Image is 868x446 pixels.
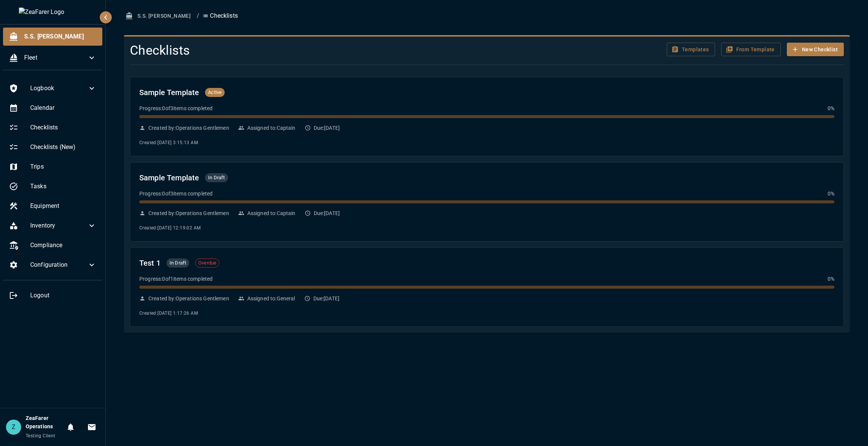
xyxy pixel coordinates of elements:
[3,256,102,274] div: Configuration
[139,275,213,283] p: Progress: 0 of 1 items completed
[314,209,340,217] p: Due: [DATE]
[313,295,340,302] p: Due: [DATE]
[205,174,228,181] span: In Draft
[30,241,96,250] span: Compliance
[30,201,96,211] span: Equipment
[314,124,340,132] p: Due: [DATE]
[828,105,834,112] p: 0 %
[148,295,229,302] p: Created by: Operations Gentlemen
[3,197,102,215] div: Equipment
[139,172,199,184] h2: Sample Template
[828,275,834,283] p: 0 %
[84,420,99,435] button: Invitations
[3,286,102,305] div: Logout
[202,11,238,20] p: Checklists
[3,118,102,137] div: Checklists
[30,123,96,132] span: Checklists
[3,138,102,156] div: Checklists (New)
[26,414,63,431] h6: ZeaFarer Operations
[148,209,229,217] p: Created by: Operations Gentlemen
[139,257,160,269] h2: Test 1
[63,420,78,435] button: Notifications
[148,124,229,132] p: Created by: Operations Gentlemen
[19,8,87,17] img: ZeaFarer Logo
[24,53,87,62] span: Fleet
[721,43,781,57] button: From Template
[24,32,96,41] span: S.S. [PERSON_NAME]
[3,99,102,117] div: Calendar
[3,49,102,67] div: Fleet
[26,433,56,438] span: Testing Client
[139,86,199,98] h2: Sample Template
[139,105,213,112] p: Progress: 0 of 3 items completed
[3,79,102,97] div: Logbook
[30,84,87,93] span: Logbook
[30,182,96,191] span: Tasks
[139,225,200,231] span: Created: [DATE] 12:19:02 AM
[828,190,834,197] p: 0 %
[30,291,96,300] span: Logout
[167,259,189,267] span: In Draft
[3,236,102,254] div: Compliance
[124,9,194,23] button: S.S. [PERSON_NAME]
[130,43,604,58] h4: Checklists
[247,295,295,302] p: Assigned to: General
[3,158,102,176] div: Trips
[30,260,87,269] span: Configuration
[139,140,198,145] span: Created: [DATE] 3:15:13 AM
[3,177,102,195] div: Tasks
[30,143,96,152] span: Checklists (New)
[196,259,219,267] span: Overdue
[3,217,102,235] div: Inventory
[667,43,715,57] button: Templates
[30,221,87,230] span: Inventory
[30,103,96,112] span: Calendar
[197,11,199,20] li: /
[139,190,213,197] p: Progress: 0 of 3 items completed
[3,28,102,46] div: S.S. [PERSON_NAME]
[139,311,198,316] span: Created: [DATE] 1:17:26 AM
[205,89,225,96] span: Active
[30,162,96,171] span: Trips
[247,209,296,217] p: Assigned to: Captain
[787,43,844,57] button: New Checklist
[247,124,296,132] p: Assigned to: Captain
[6,420,21,435] div: Z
